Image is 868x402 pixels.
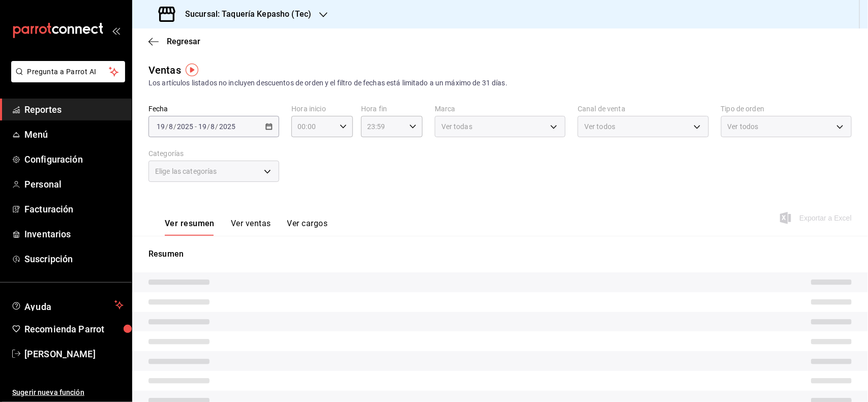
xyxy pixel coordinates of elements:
[207,122,210,131] span: /
[441,121,472,132] span: Ver todas
[721,106,852,113] label: Tipo de orden
[211,122,216,131] input: --
[165,122,168,131] span: /
[24,177,124,191] span: Personal
[24,128,124,141] span: Menú
[287,219,328,236] button: Ver cargos
[231,219,271,236] button: Ver ventas
[24,202,124,216] span: Facturación
[291,106,353,113] label: Hora inicio
[24,299,110,311] span: Ayuda
[216,122,219,131] span: /
[148,106,279,113] label: Fecha
[195,122,197,131] span: -
[173,122,176,131] span: /
[728,121,759,132] span: Ver todos
[12,387,124,398] span: Sugerir nueva función
[24,252,124,266] span: Suscripción
[176,122,194,131] input: ----
[24,322,124,336] span: Recomienda Parrot
[148,63,181,78] div: Ventas
[167,37,200,46] span: Regresar
[112,26,120,35] button: open_drawer_menu
[165,219,327,236] div: navigation tabs
[198,122,207,131] input: --
[148,248,852,260] p: Resumen
[435,106,565,113] label: Marca
[24,152,124,166] span: Configuración
[24,103,124,116] span: Reportes
[156,122,165,131] input: --
[168,122,173,131] input: --
[24,227,124,241] span: Inventarios
[219,122,236,131] input: ----
[11,61,125,82] button: Pregunta a Parrot AI
[361,106,423,113] label: Hora fin
[148,37,200,46] button: Regresar
[27,67,109,77] span: Pregunta a Parrot AI
[186,64,198,76] img: Tooltip marker
[24,347,124,361] span: [PERSON_NAME]
[7,74,125,84] a: Pregunta a Parrot AI
[155,166,217,176] span: Elige las categorías
[584,121,615,132] span: Ver todos
[177,8,311,20] h3: Sucursal: Taquería Kepasho (Tec)
[148,78,852,88] div: Los artículos listados no incluyen descuentos de orden y el filtro de fechas está limitado a un m...
[148,150,279,158] label: Categorías
[165,219,215,236] button: Ver resumen
[578,106,708,113] label: Canal de venta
